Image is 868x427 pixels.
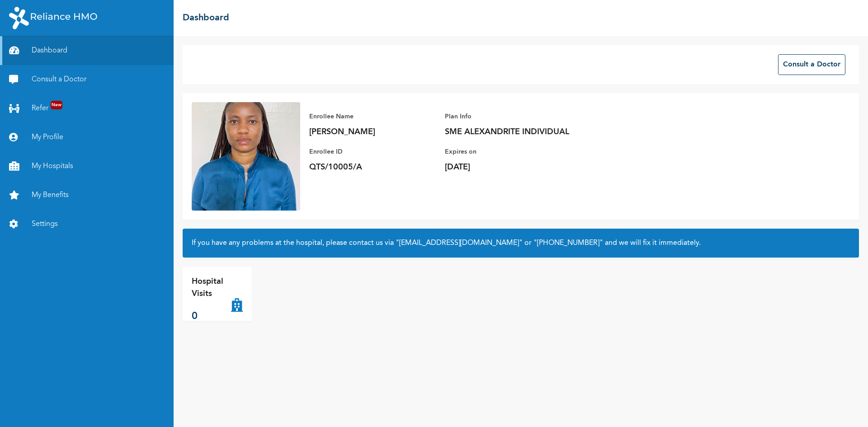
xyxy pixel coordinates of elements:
[51,101,62,109] span: New
[192,309,231,324] p: 0
[396,239,523,247] a: "[EMAIL_ADDRESS][DOMAIN_NAME]"
[183,11,229,25] h2: Dashboard
[9,7,97,29] img: RelianceHMO's Logo
[192,276,231,300] p: Hospital Visits
[445,146,571,157] p: Expires on
[445,162,571,173] p: [DATE]
[445,127,571,137] p: SME ALEXANDRITE INDIVIDUAL
[445,111,571,122] p: Plan Info
[192,238,850,249] h2: If you have any problems at the hospital, please contact us via or and we will fix it immediately.
[309,162,436,173] p: QTS/10005/A
[533,239,603,247] a: "[PHONE_NUMBER]"
[309,111,436,122] p: Enrollee Name
[778,54,845,75] button: Consult a Doctor
[192,102,300,211] img: Enrollee
[309,127,436,137] p: [PERSON_NAME]
[309,146,436,157] p: Enrollee ID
